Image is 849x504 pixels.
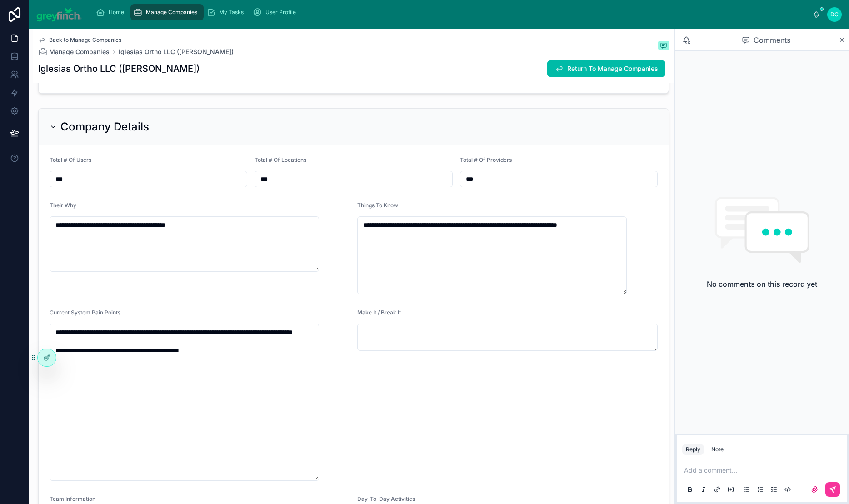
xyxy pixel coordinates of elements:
h2: No comments on this record yet [707,279,817,289]
h1: Iglesias Ortho LLC ([PERSON_NAME]) [38,62,200,75]
a: User Profile [250,4,302,20]
a: Home [93,4,130,20]
span: Comments [754,35,790,45]
span: Things To Know [357,202,398,209]
span: Manage Companies [146,9,197,16]
span: Manage Companies [49,47,110,56]
span: Back to Manage Companies [49,36,121,44]
a: Iglesias Ortho LLC ([PERSON_NAME]) [119,47,234,56]
a: Manage Companies [130,4,204,20]
span: Total # Of Providers [460,156,512,163]
span: Make It / Break It [357,309,401,316]
span: DC [830,11,839,18]
span: Return To Manage Companies [567,64,658,73]
span: Day-To-Day Activities [357,495,415,502]
span: Total # Of Locations [255,156,306,163]
span: Team Information [50,495,95,502]
button: Return To Manage Companies [547,60,665,77]
div: scrollable content [90,2,813,22]
span: Total # Of Users [50,156,91,163]
span: My Tasks [219,9,244,16]
span: Current System Pain Points [50,309,120,316]
span: Home [109,9,124,16]
button: Reply [682,444,704,455]
div: Note [711,446,724,453]
img: App logo [36,7,82,22]
button: Note [708,444,727,455]
a: Manage Companies [38,47,110,56]
a: Back to Manage Companies [38,36,121,44]
span: User Profile [265,9,296,16]
h2: Company Details [60,120,149,134]
a: My Tasks [204,4,250,20]
span: Their Why [50,202,76,209]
